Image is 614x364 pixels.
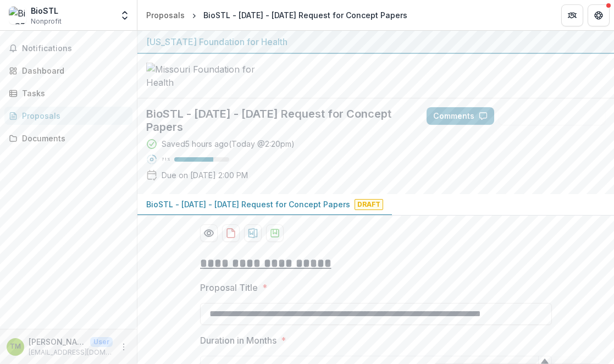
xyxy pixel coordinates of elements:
[22,133,124,144] div: Documents
[146,63,256,89] img: Missouri Foundation for Health
[142,7,412,23] nav: breadcrumb
[200,281,258,294] p: Proposal Title
[266,224,284,242] button: download-proposal
[244,224,262,242] button: download-proposal
[22,65,124,76] div: Dashboard
[222,224,240,242] button: download-proposal
[146,35,605,48] div: [US_STATE] Foundation for Health
[31,5,62,16] div: BioSTL
[117,4,132,26] button: Open entity switcher
[4,84,132,102] a: Tasks
[10,343,21,350] div: Taylor McCabe
[203,9,407,21] div: BioSTL - [DATE] - [DATE] Request for Concept Papers
[561,4,583,26] button: Partners
[31,16,62,26] span: Nonprofit
[4,40,132,57] button: Notifications
[142,7,189,23] a: Proposals
[4,129,132,147] a: Documents
[162,156,170,163] p: 71 %
[162,169,248,181] p: Due on [DATE] 2:00 PM
[355,199,383,210] span: Draft
[90,337,113,347] p: User
[29,348,113,357] p: [EMAIL_ADDRESS][DOMAIN_NAME]
[4,107,132,125] a: Proposals
[29,336,86,348] p: [PERSON_NAME]
[427,107,494,125] button: Comments
[200,334,276,347] p: Duration in Months
[146,198,350,210] p: BioSTL - [DATE] - [DATE] Request for Concept Papers
[22,87,124,99] div: Tasks
[4,62,132,80] a: Dashboard
[200,224,218,242] button: Preview d616c306-bd0d-4b6c-8c6f-0eaa0758e7dc-0.pdf
[22,110,124,122] div: Proposals
[146,9,185,21] div: Proposals
[9,7,26,24] img: BioSTL
[162,138,295,150] div: Saved 5 hours ago ( Today @ 2:20pm )
[499,107,605,125] button: Answer Suggestions
[588,4,610,26] button: Get Help
[146,107,409,134] h2: BioSTL - [DATE] - [DATE] Request for Concept Papers
[22,44,128,53] span: Notifications
[117,340,130,354] button: More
